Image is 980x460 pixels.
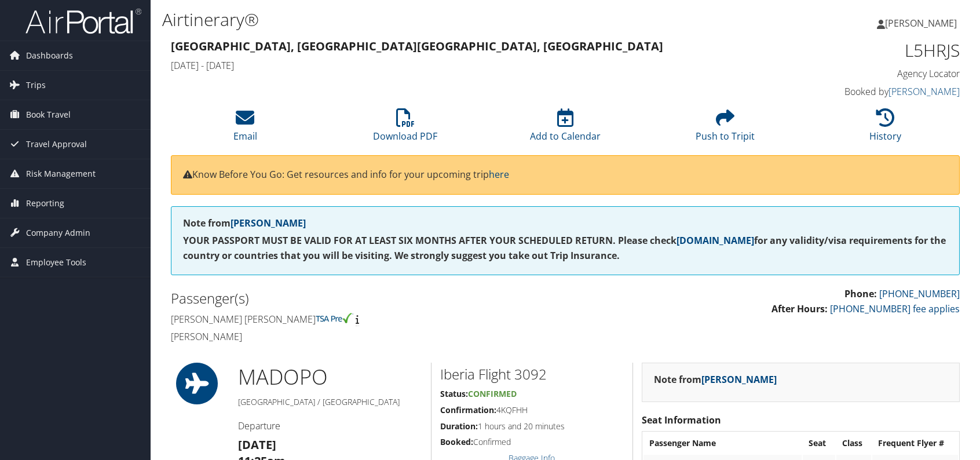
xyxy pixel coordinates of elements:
strong: requirements for the country or countries that you will be visiting. [183,234,946,262]
strong: Confirmation: [440,404,496,415]
strong: YOUR PASSPORT MUST BE VALID FOR AT LEAST SIX MONTHS [183,234,456,247]
strong: We strongly suggest you take out Trip Insurance. [394,249,620,262]
a: Download PDF [373,115,437,143]
h2: Passenger(s) [171,289,557,308]
span: Travel Approval [26,130,87,159]
h4: [DATE] - [DATE] [171,59,758,72]
a: [PERSON_NAME] [701,373,777,386]
h1: MAD OPO [238,363,422,392]
a: Email [233,115,257,143]
h4: [PERSON_NAME] [PERSON_NAME] [171,313,557,326]
h4: [PERSON_NAME] [171,330,557,343]
strong: Note from [183,217,306,229]
a: [PHONE_NUMBER] [879,287,960,300]
h1: Airtinerary® [162,8,700,32]
h4: Departure [238,419,422,432]
strong: After Hours: [771,302,828,315]
th: Class [836,433,872,454]
span: Company Admin [26,218,90,247]
span: Employee Tools [26,248,86,277]
h4: Booked by [776,85,960,98]
strong: Note from [654,373,777,386]
strong: Booked: [440,436,473,447]
h5: [GEOGRAPHIC_DATA] / [GEOGRAPHIC_DATA] [238,396,422,408]
th: Seat [803,433,835,454]
span: [PERSON_NAME] [885,17,957,30]
th: Frequent Flyer # [872,433,958,454]
h5: Confirmed [440,436,624,448]
a: [PHONE_NUMBER] fee applies [830,302,960,315]
strong: Duration: [440,421,478,432]
h4: Agency Locator [776,67,960,80]
a: Add to Calendar [530,115,601,143]
img: airportal-logo.png [25,8,141,35]
h5: 4KQFHH [440,404,624,416]
span: Reporting [26,189,64,218]
a: History [869,115,901,143]
span: Risk Management [26,159,96,188]
strong: AFTER YOUR SCHEDULED RETURN. [459,234,616,247]
span: Dashboards [26,41,73,70]
span: Book Travel [26,100,71,129]
p: Know Before You Go: Get resources and info for your upcoming trip [183,167,948,182]
strong: Please check for any validity/visa [618,234,847,247]
a: here [489,168,509,181]
img: tsa-precheck.png [316,313,353,323]
th: Passenger Name [643,433,802,454]
a: [DOMAIN_NAME] [677,234,754,247]
a: [PERSON_NAME] [888,85,960,98]
h1: L5HRJS [776,38,960,63]
strong: Phone: [844,287,877,300]
a: Push to Tripit [696,115,755,143]
span: Trips [26,71,46,100]
a: [PERSON_NAME] [231,217,306,229]
strong: Status: [440,388,468,399]
a: [PERSON_NAME] [877,6,968,41]
h5: 1 hours and 20 minutes [440,421,624,432]
strong: Seat Information [642,414,721,426]
h2: Iberia Flight 3092 [440,364,624,384]
span: Confirmed [468,388,517,399]
strong: [GEOGRAPHIC_DATA], [GEOGRAPHIC_DATA] [GEOGRAPHIC_DATA], [GEOGRAPHIC_DATA] [171,38,663,54]
strong: [DATE] [238,437,276,452]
